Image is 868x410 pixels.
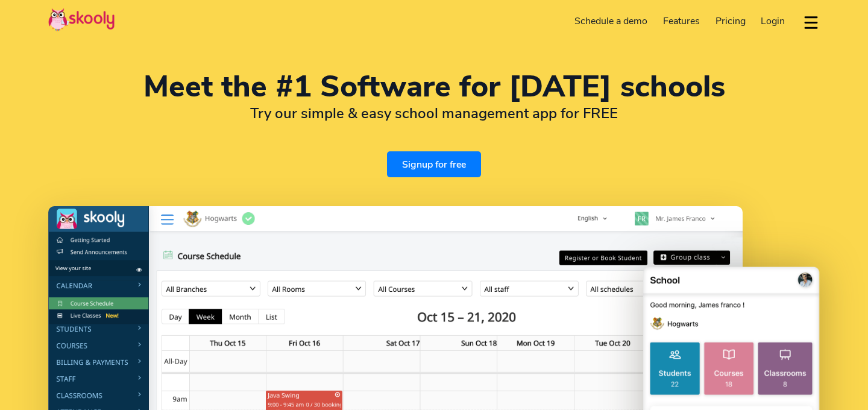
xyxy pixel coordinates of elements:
a: Features [655,11,708,31]
a: Pricing [708,11,753,31]
h1: Meet the #1 Software for [DATE] schools [48,72,820,101]
a: Schedule a demo [567,11,656,31]
a: Signup for free [387,151,481,177]
span: Login [761,14,785,28]
h2: Try our simple & easy school management app for FREE [48,104,820,122]
img: Skooly [48,8,115,31]
span: Pricing [715,14,746,28]
a: Login [753,11,793,31]
button: dropdown menu [802,8,820,36]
